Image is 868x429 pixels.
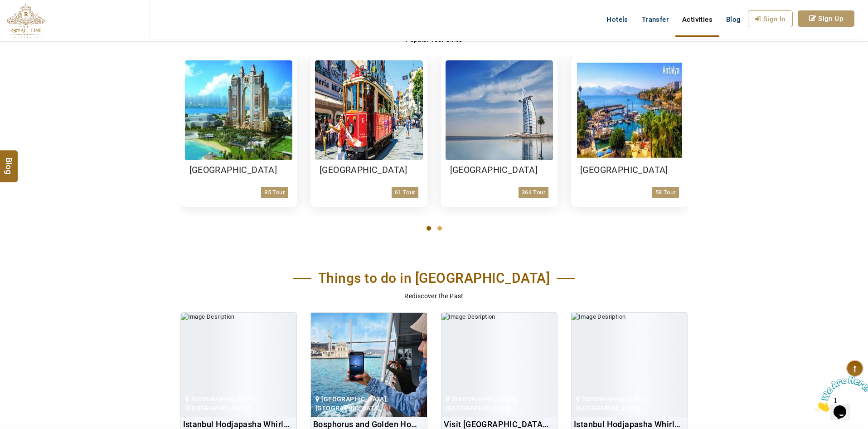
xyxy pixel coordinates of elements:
[576,395,649,412] span: [GEOGRAPHIC_DATA], [GEOGRAPHIC_DATA]
[812,372,868,415] iframe: chat widget
[310,56,427,207] a: [GEOGRAPHIC_DATA]61 Tour
[320,165,418,176] h3: [GEOGRAPHIC_DATA]
[726,15,741,24] span: Blog
[580,165,679,176] h3: [GEOGRAPHIC_DATA]
[311,313,427,417] img: Image Desription
[180,56,297,207] a: [GEOGRAPHIC_DATA]85 Tour
[392,187,418,198] p: 61 Tour
[450,165,549,176] h3: [GEOGRAPHIC_DATA]
[675,10,719,29] a: Activities
[181,313,297,417] img: Image Desription
[798,10,854,27] a: Sign Up
[185,395,258,412] span: [GEOGRAPHIC_DATA], [GEOGRAPHIC_DATA]
[571,56,688,207] a: [GEOGRAPHIC_DATA]58 Tour
[600,10,635,29] a: Hotels
[748,10,793,27] a: Sign In
[635,10,675,29] a: Transfer
[293,270,575,286] h2: Things to do in [GEOGRAPHIC_DATA]
[572,313,688,417] img: Image Desription
[3,157,15,165] span: Blog
[441,56,558,207] a: [GEOGRAPHIC_DATA]364 Tour
[441,313,558,417] img: Image Desription
[4,4,7,11] span: 1
[652,187,679,198] p: 58 Tour
[719,10,748,29] a: Blog
[519,187,548,198] p: 364 Tour
[189,165,288,176] h3: [GEOGRAPHIC_DATA]
[261,187,288,198] p: 85 Tour
[446,395,519,412] span: [GEOGRAPHIC_DATA], [GEOGRAPHIC_DATA]
[180,291,688,301] p: Rediscover the Past
[315,395,388,412] span: [GEOGRAPHIC_DATA], [GEOGRAPHIC_DATA]
[7,4,45,38] img: The Royal Line Holidays
[4,4,60,39] img: Chat attention grabber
